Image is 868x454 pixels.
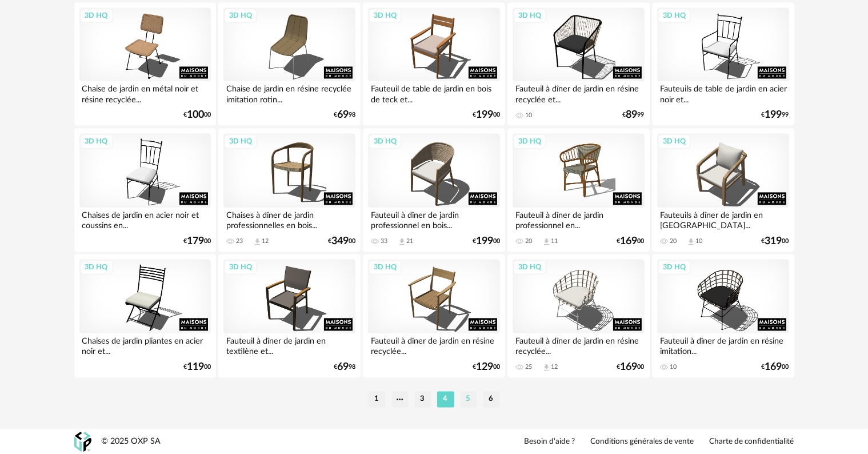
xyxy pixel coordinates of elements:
div: 20 [670,237,677,245]
a: Besoin d'aide ? [525,437,575,447]
div: 3D HQ [513,260,546,274]
div: € 00 [762,363,789,371]
a: Conditions générales de vente [591,437,694,447]
li: 1 [369,391,386,407]
a: 3D HQ Chaise de jardin en métal noir et résine recyclée... €10000 [74,2,216,126]
a: 3D HQ Fauteuil à dîner de jardin en résine recyclée... €12900 [363,254,505,377]
div: € 00 [762,237,789,245]
div: € 00 [617,237,645,245]
span: 69 [337,363,349,371]
li: 3 [414,391,431,407]
div: Chaise de jardin en métal noir et résine recyclée... [79,81,211,104]
div: 12 [551,363,558,371]
div: € 99 [762,111,789,119]
span: 129 [476,363,493,371]
li: 4 [437,391,454,407]
div: Fauteuil à dîner de jardin en résine recyclée... [513,333,644,356]
li: 5 [460,391,477,407]
li: 6 [483,391,500,407]
a: 3D HQ Fauteuils à dîner de jardin en [GEOGRAPHIC_DATA]... 20 Download icon 10 €31900 [652,128,794,252]
div: Fauteuils de table de jardin en acier noir et... [657,81,789,104]
div: 3D HQ [369,8,402,23]
div: 3D HQ [658,134,691,149]
a: 3D HQ Chaises de jardin pliantes en acier noir et... €11900 [74,254,216,377]
a: 3D HQ Fauteuil à dîner de jardin professionnel en... 20 Download icon 11 €16900 [507,128,649,252]
span: Download icon [253,237,262,246]
span: 199 [476,237,493,245]
div: 10 [695,237,702,245]
span: 199 [765,111,782,119]
a: Charte de confidentialité [710,437,794,447]
div: € 00 [473,237,500,245]
div: € 99 [623,111,645,119]
div: 11 [551,237,558,245]
div: 3D HQ [369,260,402,274]
div: Fauteuils à dîner de jardin en [GEOGRAPHIC_DATA]... [657,208,789,230]
div: € 00 [183,363,211,371]
div: 3D HQ [80,8,113,23]
span: 169 [621,237,638,245]
div: 3D HQ [658,260,691,274]
div: 12 [262,237,269,245]
div: € 00 [183,111,211,119]
div: 3D HQ [80,260,113,274]
div: 3D HQ [513,134,546,149]
span: 69 [337,111,349,119]
div: Fauteuil à dîner de jardin professionnel en bois... [368,208,499,230]
span: 169 [765,363,782,371]
div: 10 [525,111,532,120]
div: Fauteuil de table de jardin en bois de teck et... [368,81,499,104]
div: € 00 [328,237,355,245]
a: 3D HQ Chaise de jardin en résine recyclée imitation rotin... €6998 [218,2,360,126]
div: Chaises de jardin en acier noir et coussins en... [79,208,211,230]
a: 3D HQ Fauteuils de table de jardin en acier noir et... €19999 [652,2,794,126]
span: 119 [187,363,204,371]
div: 3D HQ [369,134,402,149]
a: 3D HQ Fauteuil à dîner de jardin en résine recyclée et... 10 €8999 [507,2,649,126]
div: Fauteuil à dîner de jardin en textilène et... [223,333,355,356]
div: 3D HQ [224,260,257,274]
span: Download icon [687,237,695,246]
div: € 00 [473,363,500,371]
a: 3D HQ Fauteuil à dîner de jardin en résine imitation... 10 €16900 [652,254,794,377]
span: Download icon [542,363,551,372]
a: 3D HQ Fauteuil à dîner de jardin en résine recyclée... 25 Download icon 12 €16900 [507,254,649,377]
span: 100 [187,111,204,119]
span: 349 [331,237,349,245]
span: Download icon [398,237,406,246]
div: Fauteuil à dîner de jardin professionnel en... [513,208,644,230]
span: 199 [476,111,493,119]
div: € 00 [617,363,645,371]
a: 3D HQ Fauteuil à dîner de jardin professionnel en bois... 33 Download icon 21 €19900 [363,128,505,252]
div: € 98 [334,111,355,119]
div: 3D HQ [224,8,257,23]
div: Fauteuil à dîner de jardin en résine recyclée... [368,333,499,356]
div: 10 [670,363,677,371]
a: 3D HQ Chaises à dîner de jardin professionnelles en bois... 23 Download icon 12 €34900 [218,128,360,252]
div: 3D HQ [658,8,691,23]
div: © 2025 OXP SA [102,436,161,447]
div: Fauteuil à dîner de jardin en résine recyclée et... [513,81,644,104]
div: 20 [525,237,532,245]
div: 21 [406,237,413,245]
div: Chaises de jardin pliantes en acier noir et... [79,333,211,356]
div: € 00 [183,237,211,245]
span: 319 [765,237,782,245]
div: 23 [236,237,243,245]
div: € 98 [334,363,355,371]
div: 33 [381,237,387,245]
div: 3D HQ [224,134,257,149]
a: 3D HQ Fauteuil à dîner de jardin en textilène et... €6998 [218,254,360,377]
div: 25 [525,363,532,371]
span: 179 [187,237,204,245]
div: € 00 [473,111,500,119]
span: 169 [621,363,638,371]
div: 3D HQ [80,134,113,149]
span: 89 [626,111,638,119]
img: OXP [74,432,91,452]
div: Chaises à dîner de jardin professionnelles en bois... [223,208,355,230]
span: Download icon [542,237,551,246]
a: 3D HQ Chaises de jardin en acier noir et coussins en... €17900 [74,128,216,252]
a: 3D HQ Fauteuil de table de jardin en bois de teck et... €19900 [363,2,505,126]
div: Chaise de jardin en résine recyclée imitation rotin... [223,81,355,104]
